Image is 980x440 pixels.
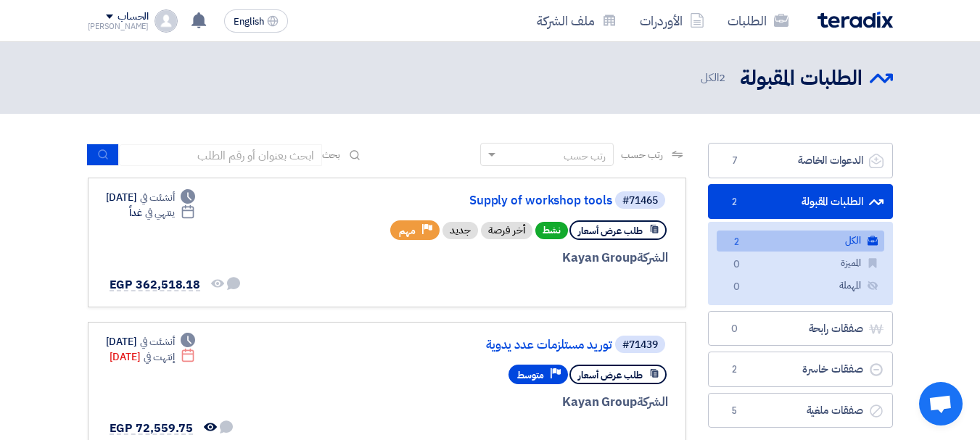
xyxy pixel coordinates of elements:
[322,147,341,162] span: بحث
[726,404,744,418] span: 5
[726,154,744,168] span: 7
[319,249,668,267] div: Kayan Group
[637,249,668,267] span: الشركة
[106,190,196,205] div: [DATE]
[110,276,201,294] span: EGP 362,518.18
[399,224,416,238] span: مهم
[701,70,728,86] span: الكل
[716,4,800,38] a: الطلبات
[129,205,195,220] div: غداً
[717,275,884,296] a: المهملة
[110,349,196,365] div: [DATE]
[224,9,288,33] button: English
[708,352,893,387] a: صفقات خاسرة2
[717,231,884,252] a: الكل
[140,190,175,205] span: أنشئت في
[442,222,478,239] div: جديد
[818,12,893,28] img: Teradix logo
[319,393,668,412] div: Kayan Group
[88,22,149,30] div: [PERSON_NAME]
[144,349,175,365] span: إنتهت في
[234,17,264,27] span: English
[322,194,612,207] a: Supply of workshop tools
[140,334,175,349] span: أنشئت في
[637,393,668,411] span: الشركة
[708,184,893,220] a: الطلبات المقبولة2
[622,340,658,350] div: #71439
[726,195,744,209] span: 2
[118,11,149,23] div: الحساب
[622,196,658,206] div: #71465
[726,322,744,336] span: 0
[517,368,544,382] span: متوسط
[708,143,893,178] a: الدعوات الخاصة7
[564,149,606,164] div: رتب حسب
[728,280,746,295] span: 0
[628,4,716,38] a: الأوردرات
[719,70,725,86] span: 2
[728,257,746,273] span: 0
[106,334,196,349] div: [DATE]
[717,253,884,274] a: المميزة
[535,222,568,239] span: نشط
[578,368,643,382] span: طلب عرض أسعار
[525,4,628,38] a: ملف الشركة
[708,311,893,346] a: صفقات رابحة0
[481,222,532,239] div: أخر فرصة
[708,393,893,428] a: صفقات ملغية5
[155,9,178,33] img: profile_test.png
[726,362,744,377] span: 2
[145,205,175,220] span: ينتهي في
[119,144,322,166] input: ابحث بعنوان أو رقم الطلب
[621,147,662,162] span: رتب حسب
[322,339,612,352] a: توريد مستلزمات عدد يدوية
[110,420,194,437] span: EGP 72,559.75
[740,65,862,93] h2: الطلبات المقبولة
[728,235,746,250] span: 2
[919,382,963,426] div: Open chat
[578,224,643,238] span: طلب عرض أسعار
